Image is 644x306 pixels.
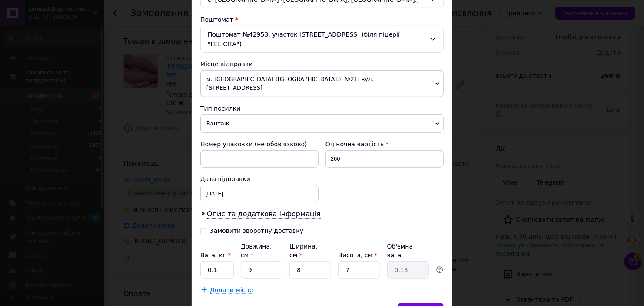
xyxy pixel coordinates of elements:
span: Тип посилки [200,105,240,112]
label: Довжина, см [241,243,272,259]
div: Замовити зворотну доставку [210,227,303,235]
span: Опис та додаткова інформація [207,210,321,219]
label: Вага, кг [200,252,231,259]
div: Номер упаковки (не обов'язково) [200,140,319,148]
span: Додати місце [210,286,253,294]
div: Дата відправки [200,175,319,183]
span: Вантаж [200,114,444,133]
span: м. [GEOGRAPHIC_DATA] ([GEOGRAPHIC_DATA].): №21: вул. [STREET_ADDRESS] [200,70,444,97]
label: Висота, см [338,252,377,259]
div: Поштомат №42953: участок [STREET_ADDRESS] (біля піцерії "FELICITA") [200,26,444,53]
div: Оціночна вартість [325,140,444,148]
label: Ширина, см [289,243,317,259]
div: Поштомат [200,15,444,24]
span: Місце відправки [200,61,253,67]
div: Об'ємна вага [387,242,429,259]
